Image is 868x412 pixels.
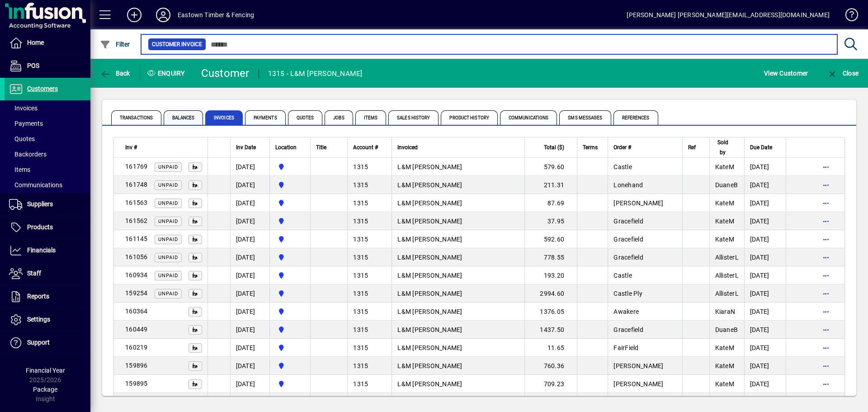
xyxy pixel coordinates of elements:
span: AllisterL [715,272,739,279]
span: Customer Invoice [152,40,202,49]
span: SMS Messages [559,110,611,125]
td: [DATE] [744,212,786,230]
span: 1315 [353,272,368,279]
button: Back [98,65,132,81]
span: L&M [PERSON_NAME] [397,272,462,279]
td: [DATE] [744,158,786,176]
td: [DATE] [744,357,786,375]
span: L&M [PERSON_NAME] [397,380,462,388]
div: Due Date [750,142,780,152]
span: Items [9,166,30,173]
div: Inv # [125,142,202,152]
span: References [613,110,658,125]
div: Inv Date [236,142,264,152]
td: [DATE] [230,303,269,321]
span: Due Date [750,142,772,152]
span: 160934 [125,271,148,279]
span: [PERSON_NAME] [613,362,663,369]
span: Holyoake St [275,198,305,208]
span: Close [827,70,859,77]
a: Products [5,216,90,239]
span: 1315 [353,163,368,170]
app-page-header-button: Back [90,65,140,81]
span: Invoices [205,110,243,125]
td: [DATE] [230,176,269,194]
span: Customers [27,85,58,92]
td: [DATE] [230,284,269,303]
button: More options [819,286,833,301]
a: Quotes [5,131,90,147]
td: 709.23 [524,375,577,393]
span: 159896 [125,362,148,369]
span: 161562 [125,217,148,224]
div: 1315 - L&M [PERSON_NAME] [268,66,363,81]
a: Financials [5,239,90,262]
button: More options [819,250,833,265]
button: Add [120,7,149,23]
span: 1315 [353,218,368,225]
a: Payments [5,116,90,131]
span: L&M [PERSON_NAME] [397,290,462,297]
button: More options [819,341,833,355]
td: 760.36 [524,357,577,375]
span: L&M [PERSON_NAME] [397,326,462,333]
span: Financial Year [26,367,65,374]
button: Close [825,65,861,81]
span: Sold by [715,137,731,157]
span: Holyoake St [275,379,305,389]
span: Settings [27,316,50,323]
button: More options [819,359,833,373]
div: Ref [688,142,704,152]
span: Jobs [325,110,353,125]
span: Awakere [613,308,639,315]
span: Castle Ply [613,290,642,297]
a: Suppliers [5,193,90,216]
span: AllisterL [715,254,739,261]
span: KateM [715,344,734,351]
div: Total ($) [530,142,573,152]
span: Location [275,142,297,152]
div: Account # [353,142,386,152]
span: 1315 [353,236,368,243]
span: KiaraN [715,308,736,315]
span: L&M [PERSON_NAME] [397,362,462,369]
span: Holyoake St [275,162,305,172]
span: 1315 [353,362,368,369]
span: Gracefield [613,218,643,225]
button: Profile [149,7,178,23]
span: Suppliers [27,200,53,208]
td: [DATE] [744,321,786,339]
span: Castle [613,272,632,279]
div: Location [275,142,305,152]
td: [DATE] [230,393,269,411]
span: Unpaid [158,255,178,260]
span: KateM [715,236,734,243]
span: Gracefield [613,236,643,243]
span: L&M [PERSON_NAME] [397,218,462,225]
span: KateM [715,362,734,369]
div: Enquiry [140,66,194,81]
td: [DATE] [744,393,786,411]
div: Order # [613,142,676,152]
span: Unpaid [158,200,178,206]
div: Customer [201,66,250,81]
span: Ref [688,142,696,152]
span: 160364 [125,308,148,315]
span: Holyoake St [275,270,305,280]
span: Terms [583,142,598,152]
span: 1315 [353,380,368,388]
td: 592.60 [524,230,577,248]
span: Order # [613,142,631,152]
span: Gracefield [613,326,643,333]
button: Filter [98,36,132,52]
span: Back [100,70,130,77]
span: L&M [PERSON_NAME] [397,199,462,207]
td: [DATE] [744,194,786,212]
td: [DATE] [744,176,786,194]
span: Holyoake St [275,252,305,262]
td: 2994.60 [524,284,577,303]
span: Inv Date [236,142,256,152]
span: DuaneB [715,181,738,189]
td: 87.69 [524,194,577,212]
a: Communications [5,177,90,193]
